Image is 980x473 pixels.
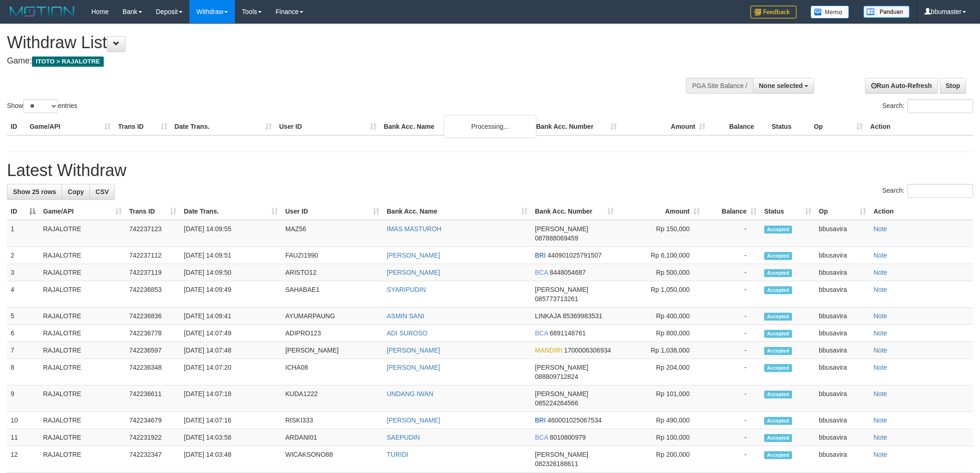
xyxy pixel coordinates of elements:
[7,5,77,19] img: MOTION_logo.png
[882,99,973,113] label: Search:
[535,399,578,407] span: Copy 085224264566 to clipboard
[387,364,440,371] a: [PERSON_NAME]
[704,203,760,220] th: Balance: activate to sort column ascending
[535,269,548,276] span: BCA
[873,252,887,259] a: Note
[704,325,760,342] td: -
[39,446,126,473] td: RAJALOTRE
[180,412,282,429] td: [DATE] 14:07:16
[39,385,126,412] td: RAJALOTRE
[7,359,39,385] td: 8
[617,412,704,429] td: Rp 490,000
[7,203,39,220] th: ID: activate to sort column descending
[617,264,704,281] td: Rp 500,000
[535,451,588,458] span: [PERSON_NAME]
[126,385,180,412] td: 742236611
[617,220,704,247] td: Rp 150,000
[39,264,126,281] td: RAJALOTRE
[126,342,180,359] td: 742236597
[704,342,760,359] td: -
[940,78,966,94] a: Stop
[617,359,704,385] td: Rp 204,000
[126,247,180,264] td: 742237112
[764,313,792,321] span: Accepted
[815,281,870,308] td: bbusavira
[873,347,887,354] a: Note
[815,220,870,247] td: bbusavira
[764,364,792,372] span: Accepted
[550,434,586,441] span: Copy 8010800979 to clipboard
[815,325,870,342] td: bbusavira
[815,446,870,473] td: bbusavira
[387,390,433,397] a: UNDANG IWAN
[180,264,282,281] td: [DATE] 14:09:50
[873,434,887,441] a: Note
[7,247,39,264] td: 2
[764,434,792,442] span: Accepted
[617,325,704,342] td: Rp 800,000
[126,281,180,308] td: 742236853
[815,308,870,325] td: bbusavira
[815,385,870,412] td: bbusavira
[815,412,870,429] td: bbusavira
[621,118,709,135] th: Amount
[704,220,760,247] td: -
[815,429,870,446] td: bbusavira
[550,269,586,276] span: Copy 8448054687 to clipboard
[863,6,910,18] img: panduan.png
[180,359,282,385] td: [DATE] 14:07:20
[753,78,815,94] button: None selected
[759,82,803,89] span: None selected
[873,390,887,397] a: Note
[563,312,603,320] span: Copy 85369983531 to clipboard
[7,281,39,308] td: 4
[764,286,792,294] span: Accepted
[535,286,588,293] span: [PERSON_NAME]
[387,312,424,320] a: ASMIN SANI
[7,308,39,325] td: 5
[387,252,440,259] a: [PERSON_NAME]
[815,247,870,264] td: bbusavira
[387,286,426,293] a: SYARIPUDIN
[282,385,383,412] td: KUDA1222
[39,412,126,429] td: RAJALOTRE
[7,429,39,446] td: 11
[282,446,383,473] td: WICAKSONO88
[764,391,792,398] span: Accepted
[23,99,58,113] select: Showentries
[282,325,383,342] td: ADIPRO123
[873,225,887,233] a: Note
[95,188,109,196] span: CSV
[7,264,39,281] td: 3
[704,308,760,325] td: -
[764,417,792,425] span: Accepted
[387,269,440,276] a: [PERSON_NAME]
[873,416,887,424] a: Note
[704,429,760,446] td: -
[547,416,602,424] span: Copy 460001025067534 to clipboard
[7,412,39,429] td: 10
[535,329,548,337] span: BCA
[870,203,973,220] th: Action
[535,312,561,320] span: LINKAJA
[276,118,380,135] th: User ID
[39,281,126,308] td: RAJALOTRE
[282,247,383,264] td: FAUZI1990
[617,203,704,220] th: Amount: activate to sort column ascending
[7,220,39,247] td: 1
[815,359,870,385] td: bbusavira
[387,451,408,458] a: TURIDI
[114,118,171,135] th: Trans ID
[535,460,578,467] span: Copy 082326188611 to clipboard
[39,203,126,220] th: Game/API: activate to sort column ascending
[535,390,588,397] span: [PERSON_NAME]
[39,359,126,385] td: RAJALOTRE
[126,203,180,220] th: Trans ID: activate to sort column ascending
[180,247,282,264] td: [DATE] 14:09:51
[535,225,588,233] span: [PERSON_NAME]
[617,342,704,359] td: Rp 1,038,000
[7,161,973,180] h1: Latest Withdraw
[709,118,768,135] th: Balance
[550,329,586,337] span: Copy 6891148761 to clipboard
[282,220,383,247] td: MAZ56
